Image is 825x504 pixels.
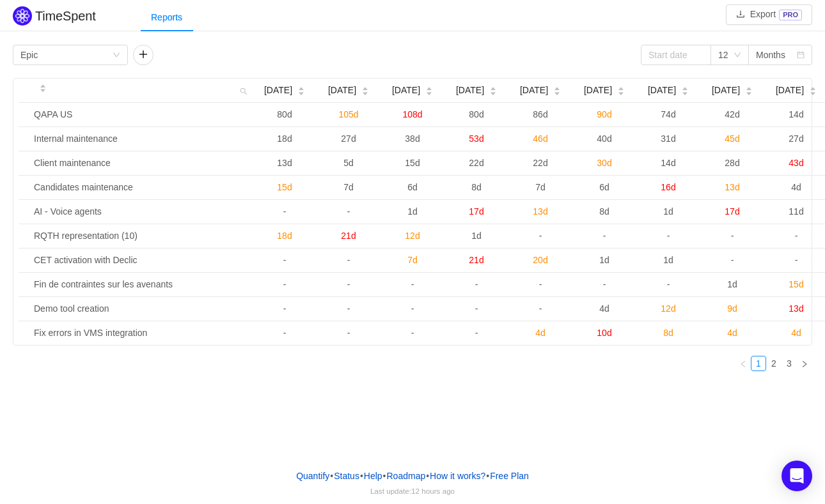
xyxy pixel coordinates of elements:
[791,182,801,192] span: 4d
[789,206,803,217] span: 11d
[392,84,420,97] span: [DATE]
[298,86,305,89] i: icon: caret-up
[746,90,753,94] i: icon: caret-down
[411,328,414,338] span: -
[789,158,803,168] span: 43d
[739,360,747,368] i: icon: left
[40,88,47,91] i: icon: caret-down
[745,85,753,94] div: Sort
[29,103,253,127] td: QAPA US
[663,328,673,338] span: 8d
[661,303,675,314] span: 12d
[682,86,689,89] i: icon: caret-up
[370,487,455,495] span: Last update:
[360,471,363,481] span: •
[618,90,625,94] i: icon: caret-down
[328,84,356,97] span: [DATE]
[597,134,611,144] span: 40d
[425,85,433,94] div: Sort
[782,356,796,370] a: 3
[490,90,497,94] i: icon: caret-down
[618,86,625,89] i: icon: caret-up
[535,182,546,192] span: 7d
[489,466,530,485] button: Free Plan
[40,82,47,86] i: icon: caret-up
[386,466,427,485] a: Roadmap
[277,231,292,241] span: 18d
[347,328,350,338] span: -
[341,134,356,144] span: 27d
[797,356,812,371] li: Next Page
[277,134,292,144] span: 18d
[347,255,350,265] span: -
[533,206,547,217] span: 13d
[471,182,482,192] span: 8d
[141,3,192,32] div: Reports
[682,90,689,94] i: icon: caret-down
[283,206,287,217] span: -
[776,84,804,97] span: [DATE]
[597,328,611,338] span: 10d
[35,9,96,23] h2: TimeSpent
[725,109,739,119] span: 42d
[661,158,675,168] span: 14d
[718,45,728,65] div: 12
[797,51,805,60] i: icon: calendar
[603,279,606,289] span: -
[277,158,292,168] span: 13d
[429,466,486,485] button: How it works?
[283,303,287,314] span: -
[405,158,420,168] span: 15d
[361,85,369,94] div: Sort
[810,90,817,94] i: icon: caret-down
[663,255,673,265] span: 1d
[535,328,546,338] span: 4d
[235,79,253,102] i: icon: search
[20,45,38,65] div: Epic
[661,109,675,119] span: 74d
[599,255,609,265] span: 1d
[663,206,673,217] span: 1d
[782,356,797,371] li: 3
[471,231,482,241] span: 1d
[731,255,734,265] span: -
[539,303,542,314] span: -
[411,279,414,289] span: -
[362,90,369,94] i: icon: caret-down
[661,134,675,144] span: 31d
[39,82,47,91] div: Sort
[475,303,478,314] span: -
[681,85,689,94] div: Sort
[283,279,287,289] span: -
[795,231,798,241] span: -
[347,206,350,217] span: -
[751,356,766,371] li: 1
[456,84,484,97] span: [DATE]
[29,176,253,200] td: Candidates maintenance
[29,127,253,151] td: Internal maintenance
[297,85,305,94] div: Sort
[407,182,418,192] span: 6d
[405,231,420,241] span: 12d
[469,255,483,265] span: 21d
[597,109,611,119] span: 90d
[789,109,803,119] span: 14d
[727,303,737,314] span: 9d
[29,151,253,176] td: Client maintenance
[791,328,801,338] span: 4d
[746,86,753,89] i: icon: caret-up
[725,134,739,144] span: 45d
[795,255,798,265] span: -
[341,231,356,241] span: 21d
[383,471,386,481] span: •
[789,134,803,144] span: 27d
[641,45,711,65] input: Start date
[333,466,360,485] a: Status
[347,279,350,289] span: -
[801,360,808,368] i: icon: right
[766,356,782,371] li: 2
[29,248,253,273] td: CET activation with Declic
[520,84,548,97] span: [DATE]
[29,200,253,224] td: AI - Voice agents
[469,109,483,119] span: 80d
